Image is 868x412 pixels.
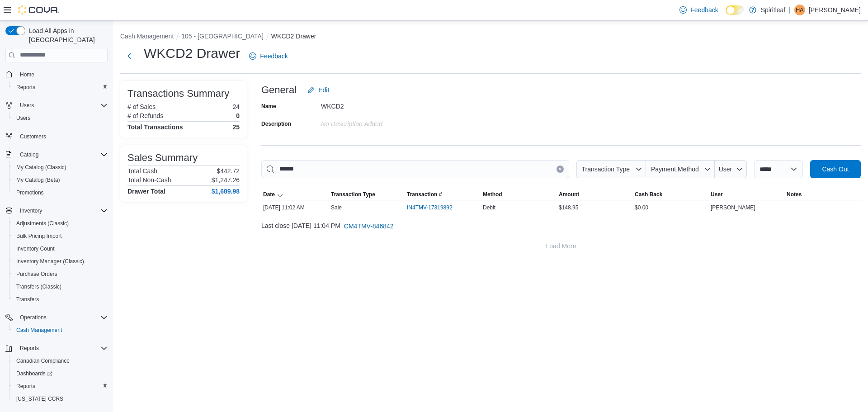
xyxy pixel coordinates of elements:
span: Dark Mode [726,15,726,15]
a: [US_STATE] CCRS [13,393,67,404]
span: Cash Back [635,191,662,198]
button: Cash Back [633,189,709,200]
span: Dashboards [13,368,108,379]
h6: Total Non-Cash [127,176,171,184]
span: Transfers [13,294,108,305]
button: Users [9,112,111,124]
h3: Transactions Summary [127,88,229,99]
span: Purchase Orders [13,269,108,279]
button: Transaction Type [576,160,646,178]
a: Transfers [13,294,42,305]
span: Bulk Pricing Import [16,232,62,240]
span: Operations [16,312,108,323]
span: Catalog [16,149,108,160]
span: Cash Management [13,325,108,336]
span: [US_STATE] CCRS [16,395,63,403]
button: [US_STATE] CCRS [9,393,111,405]
button: Clear input [557,166,564,173]
input: Dark Mode [726,5,745,15]
p: Spiritleaf [761,5,785,15]
span: User [719,166,732,173]
span: Canadian Compliance [13,355,108,366]
span: Washington CCRS [13,393,108,404]
span: Users [16,114,30,122]
button: Reports [16,343,42,354]
span: Inventory [20,207,42,214]
button: Inventory Count [9,242,111,255]
button: Cash Management [120,33,174,40]
a: Bulk Pricing Import [13,231,66,242]
button: User [715,160,747,178]
div: WKCD2 [321,99,442,110]
a: Canadian Compliance [13,355,73,366]
span: Payment Method [651,166,699,173]
span: Adjustments (Classic) [16,220,69,227]
button: Reports [9,81,111,94]
label: Description [261,120,291,128]
a: Reports [13,82,39,93]
p: [PERSON_NAME] [809,5,861,15]
h6: Total Cash [127,167,157,175]
button: Transfers [9,293,111,306]
span: [PERSON_NAME] [711,204,755,211]
h6: # of Refunds [127,112,163,119]
div: $0.00 [633,202,709,213]
span: Transaction Type [581,166,630,173]
a: Users [13,113,34,123]
span: Feedback [260,52,288,61]
a: Feedback [676,1,722,19]
button: Reports [2,342,111,355]
span: Promotions [13,187,108,198]
span: Purchase Orders [16,270,57,278]
a: Inventory Count [13,243,58,254]
span: Catalog [20,151,38,158]
span: CM4TMV-846842 [344,222,394,231]
a: Dashboards [9,367,111,380]
button: Home [2,68,111,81]
span: IN4TMV-17319892 [407,204,453,211]
span: Cash Management [16,327,62,334]
span: Debit [483,204,495,211]
span: Transfers (Classic) [16,283,61,290]
button: Users [2,99,111,112]
span: Customers [20,133,46,140]
h4: Total Transactions [127,123,183,131]
button: 105 - [GEOGRAPHIC_DATA] [181,33,264,40]
button: Canadian Compliance [9,355,111,367]
span: Bulk Pricing Import [13,231,108,242]
span: $148.95 [559,204,578,211]
button: Adjustments (Classic) [9,217,111,230]
span: Inventory Count [16,245,55,252]
input: This is a search bar. As you type, the results lower in the page will automatically filter. [261,160,569,178]
button: Inventory [16,205,46,216]
p: $442.72 [217,167,240,175]
span: Users [16,100,108,111]
nav: An example of EuiBreadcrumbs [120,32,861,43]
a: Dashboards [13,368,56,379]
h4: $1,689.98 [212,188,240,195]
span: Amount [559,191,579,198]
a: Adjustments (Classic) [13,218,72,229]
span: Home [20,71,34,78]
button: Users [16,100,38,111]
button: Operations [16,312,50,323]
button: WKCD2 Drawer [271,33,316,40]
button: User [709,189,785,200]
p: 24 [232,103,240,110]
a: Promotions [13,187,47,198]
button: Promotions [9,186,111,199]
button: My Catalog (Classic) [9,161,111,174]
button: Payment Method [646,160,715,178]
span: Promotions [16,189,44,196]
button: Inventory Manager (Classic) [9,255,111,268]
button: Edit [304,81,333,99]
span: User [711,191,723,198]
button: Next [120,47,138,65]
span: Reports [13,381,108,392]
p: $1,247.26 [212,176,240,184]
button: Inventory [2,204,111,217]
button: Bulk Pricing Import [9,230,111,242]
a: My Catalog (Beta) [13,175,64,185]
button: Reports [9,380,111,393]
button: Transaction # [405,189,481,200]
